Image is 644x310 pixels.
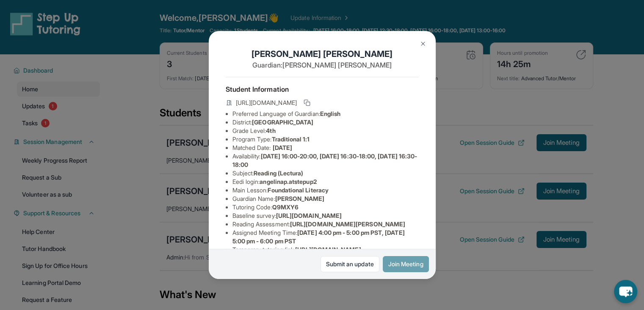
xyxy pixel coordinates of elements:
span: [URL][DOMAIN_NAME][PERSON_NAME] [290,220,405,228]
span: [URL][DOMAIN_NAME] [295,246,361,253]
span: [URL][DOMAIN_NAME] [236,99,297,107]
span: Q9MXY6 [272,203,299,211]
span: [GEOGRAPHIC_DATA] [252,118,313,126]
li: Assigned Meeting Time : [232,228,419,245]
span: [URL][DOMAIN_NAME] [276,212,342,219]
li: Program Type: [232,135,419,144]
li: Eedi login : [232,178,419,186]
span: angelinap.atstepup2 [260,178,316,185]
li: Preferred Language of Guardian: [232,110,419,118]
li: Grade Level: [232,127,419,135]
img: Close Icon [420,40,426,47]
span: English [320,110,341,117]
button: Copy link [302,98,312,108]
li: Baseline survey : [232,211,419,220]
li: Main Lesson : [232,186,419,194]
li: Subject : [232,169,419,178]
span: [PERSON_NAME] [275,195,325,202]
h1: [PERSON_NAME] [PERSON_NAME] [226,48,419,60]
h4: Student Information [226,84,419,94]
li: Reading Assessment : [232,220,419,228]
li: Tutoring Code : [232,203,419,211]
button: chat-button [614,280,637,303]
span: 4th [266,127,275,134]
li: Guardian Name : [232,194,419,203]
a: Submit an update [321,256,379,272]
span: [DATE] 16:00-20:00, [DATE] 16:30-18:00, [DATE] 16:30-18:00 [232,152,417,168]
button: Join Meeting [383,256,429,272]
li: Availability: [232,152,419,169]
p: Guardian: [PERSON_NAME] [PERSON_NAME] [226,60,419,70]
span: [DATE] 4:00 pm - 5:00 pm PST, [DATE] 5:00 pm - 6:00 pm PST [232,229,405,245]
span: [DATE] [273,144,292,151]
span: Traditional 1:1 [271,135,310,143]
span: Reading (Lectura) [254,169,303,177]
span: Foundational Literacy [268,186,328,194]
li: Temporary tutoring link : [232,245,419,254]
li: District: [232,118,419,127]
li: Matched Date: [232,144,419,152]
